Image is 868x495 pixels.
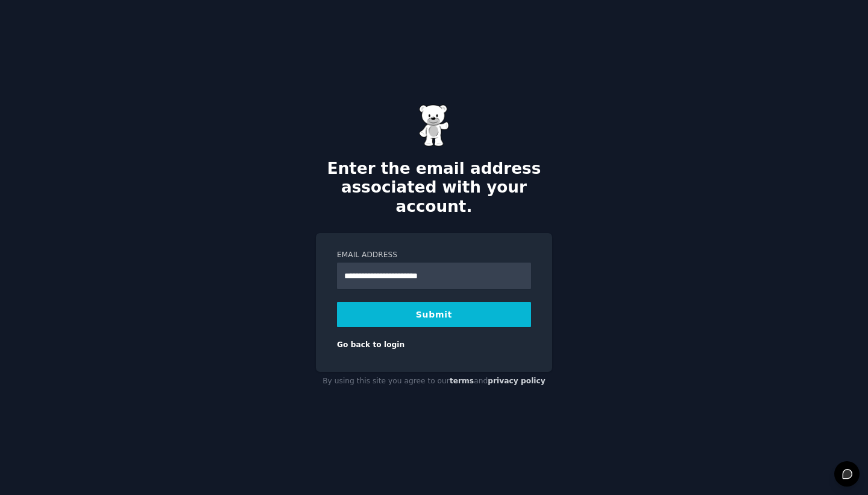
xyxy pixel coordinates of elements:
label: Email Address [337,250,531,261]
a: Go back to login [337,340,404,349]
a: privacy policy [488,377,546,385]
a: terms [450,377,474,385]
h2: Enter the email address associated with your account. [316,159,552,217]
div: By using this site you agree to our and [316,372,552,391]
button: Submit [337,302,531,327]
img: Gummy Bear [419,104,449,147]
